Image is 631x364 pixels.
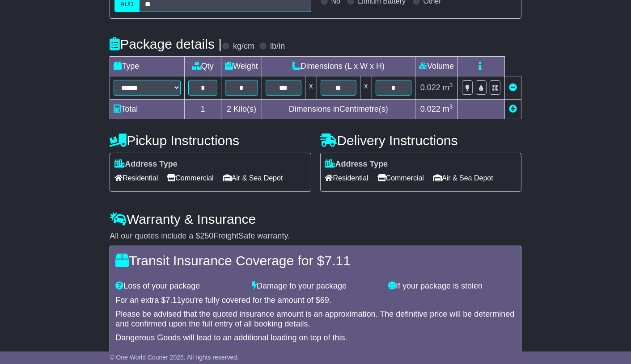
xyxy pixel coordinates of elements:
div: Damage to your package [247,281,384,291]
td: x [360,76,372,99]
td: Volume [415,56,457,76]
span: m [443,105,453,113]
sup: 3 [449,103,453,110]
label: lb/in [270,42,285,51]
span: 2 [227,105,231,113]
h4: Package details | [110,37,222,51]
span: Commercial [377,171,424,185]
h4: Pickup Instructions [110,133,311,148]
label: Address Type [114,159,178,169]
div: If your package is stolen [384,281,520,291]
h4: Delivery Instructions [320,133,521,148]
a: Add new item [509,105,517,113]
sup: 3 [449,82,453,88]
span: 0.022 [420,83,440,92]
td: Type [110,56,185,76]
td: Total [110,99,185,119]
span: Commercial [167,171,213,185]
td: Dimensions (L x W x H) [262,56,415,76]
div: Please be advised that the quoted insurance amount is an approximation. The definitive price will... [115,310,516,329]
td: x [305,76,317,99]
span: Residential [114,171,158,185]
td: Kilo(s) [221,99,262,119]
td: Qty [185,56,221,76]
span: 250 [200,231,213,240]
span: Residential [325,171,368,185]
span: 7.11 [165,296,181,305]
td: 1 [185,99,221,119]
td: Weight [221,56,262,76]
td: Dimensions in Centimetre(s) [262,99,415,119]
span: © One World Courier 2025. All rights reserved. [110,354,239,361]
h4: Transit Insurance Coverage for $ [115,253,516,268]
label: kg/cm [233,42,254,51]
span: 7.11 [325,253,351,268]
div: Dangerous Goods will lead to an additional loading on top of this. [115,333,516,343]
div: For an extra $ you're fully covered for the amount of $ . [115,296,516,305]
div: Loss of your package [111,281,247,291]
h4: Warranty & Insurance [110,212,521,226]
label: Address Type [325,159,388,169]
span: Air & Sea Depot [223,171,283,185]
span: 0.022 [420,105,440,113]
span: Air & Sea Depot [433,171,493,185]
span: 69 [320,296,329,305]
span: m [443,83,453,92]
a: Remove this item [509,83,517,92]
div: All our quotes include a $ FreightSafe warranty. [110,231,521,241]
